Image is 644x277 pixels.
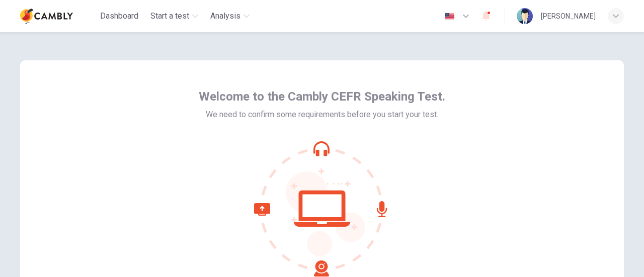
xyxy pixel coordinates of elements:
img: Cambly logo [20,6,73,26]
div: [PERSON_NAME] [541,10,596,22]
span: Dashboard [100,10,138,22]
span: Analysis [210,10,240,22]
a: Cambly logo [20,6,96,26]
button: Start a test [146,7,202,25]
span: Start a test [150,10,189,22]
img: Profile picture [517,8,533,24]
img: en [443,13,456,20]
button: Dashboard [96,7,142,25]
button: Analysis [206,7,254,25]
span: We need to confirm some requirements before you start your test. [206,109,438,121]
span: Welcome to the Cambly CEFR Speaking Test. [199,88,445,105]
